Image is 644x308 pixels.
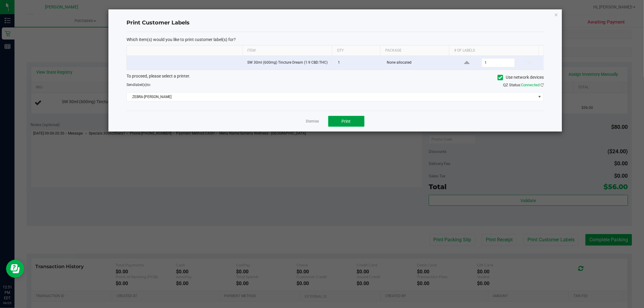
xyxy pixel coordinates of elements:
button: Print [328,116,364,127]
span: QZ Status: [503,83,544,87]
th: Item [242,46,332,56]
a: Dismiss [306,119,319,124]
div: To proceed, please select a printer. [122,73,548,82]
td: SW 30ml (600mg) Tincture Dream (1:9 CBD:THC) [244,56,334,70]
th: # of labels [449,46,538,56]
iframe: Resource center [6,260,24,278]
span: label(s) [135,83,147,87]
th: Package [380,46,449,56]
th: Qty [332,46,380,56]
td: None allocated [383,56,453,70]
label: Use network devices [498,74,544,81]
p: Which item(s) would you like to print customer label(s) for? [127,37,544,42]
span: ZEBRA-[PERSON_NAME] [127,93,536,101]
span: Send to: [127,83,151,87]
h4: Print Customer Labels [127,19,544,27]
td: 1 [334,56,383,70]
span: Connected [521,83,540,87]
span: Print [342,119,351,124]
